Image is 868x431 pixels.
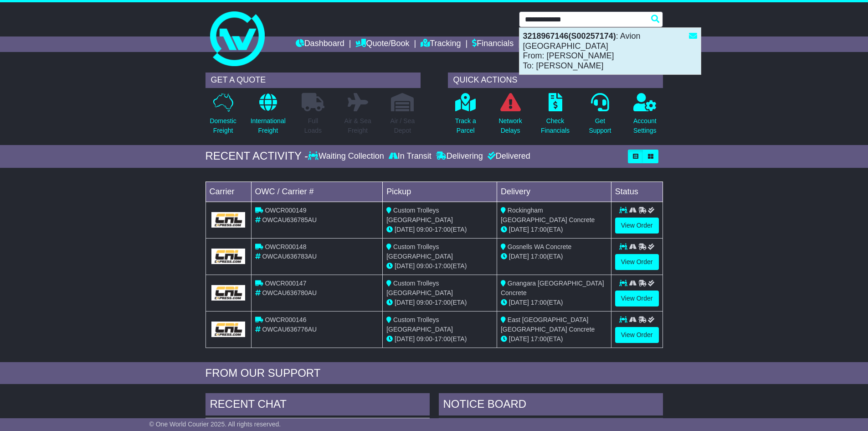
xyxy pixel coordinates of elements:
div: RECENT ACTIVITY - [205,150,308,163]
span: Rockingham [GEOGRAPHIC_DATA] Concrete [501,207,595,223]
a: Dashboard [296,36,344,52]
p: Check Financials [541,116,570,135]
span: OWCAU636785AU [262,216,317,223]
div: - (ETA) [386,334,493,344]
a: View Order [615,218,659,234]
td: Delivery [497,182,611,202]
a: Quote/Book [355,36,409,52]
span: 17:00 [435,262,451,270]
p: Air & Sea Freight [344,116,371,135]
span: [DATE] [395,262,415,270]
span: OWCR000149 [265,207,306,214]
a: Track aParcel [455,93,477,140]
a: Financials [472,36,514,52]
td: Status [611,182,663,202]
span: 17:00 [531,299,547,306]
p: International Freight [251,116,286,135]
a: View Order [615,327,659,343]
img: GetCarrierServiceLogo [211,212,246,228]
span: 17:00 [435,335,451,343]
div: FROM OUR SUPPORT [205,367,663,380]
span: East [GEOGRAPHIC_DATA] [GEOGRAPHIC_DATA] Concrete [501,316,595,333]
span: 09:00 [416,262,432,270]
span: [DATE] [395,299,415,306]
span: OWCR000146 [265,316,306,323]
span: Custom Trolleys [GEOGRAPHIC_DATA] [386,207,453,223]
div: : Avion [GEOGRAPHIC_DATA] From: [PERSON_NAME] To: [PERSON_NAME] [519,28,701,74]
img: GetCarrierServiceLogo [211,322,246,337]
div: - (ETA) [386,225,493,234]
span: [DATE] [509,226,529,233]
a: AccountSettings [633,93,657,140]
div: (ETA) [501,252,607,261]
p: Account Settings [633,116,657,135]
span: 17:00 [531,226,547,233]
p: Network Delays [498,116,522,135]
p: Domestic Freight [210,116,236,135]
div: In Transit [386,151,434,161]
a: CheckFinancials [540,93,570,140]
span: 17:00 [435,299,451,306]
div: (ETA) [501,225,607,234]
span: 17:00 [531,253,547,260]
div: GET A QUOTE [205,73,421,88]
div: - (ETA) [386,298,493,307]
td: OWC / Carrier # [251,182,383,202]
div: - (ETA) [386,261,493,271]
span: 17:00 [531,335,547,343]
a: View Order [615,254,659,270]
span: © One World Courier 2025. All rights reserved. [149,421,281,428]
span: [DATE] [395,335,415,343]
a: View Order [615,291,659,306]
p: Full Loads [302,116,324,135]
div: (ETA) [501,334,607,344]
div: Delivering [434,151,485,161]
span: OWCR000147 [265,280,306,287]
strong: 3218967146(S00257174) [523,31,616,41]
div: RECENT CHAT [205,393,430,418]
span: [DATE] [509,335,529,343]
span: OWCAU636776AU [262,326,317,333]
div: (ETA) [501,298,607,307]
span: 09:00 [416,335,432,343]
img: GetCarrierServiceLogo [211,249,246,264]
td: Pickup [383,182,497,202]
p: Air / Sea Depot [390,116,415,135]
span: Custom Trolleys [GEOGRAPHIC_DATA] [386,243,453,260]
p: Track a Parcel [455,116,476,135]
span: OWCR000148 [265,243,306,250]
div: QUICK ACTIONS [448,73,663,88]
span: 09:00 [416,226,432,233]
div: Delivered [485,151,530,161]
span: [DATE] [509,299,529,306]
span: [DATE] [509,253,529,260]
span: Gnangara [GEOGRAPHIC_DATA] Concrete [501,280,604,296]
span: Custom Trolleys [GEOGRAPHIC_DATA] [386,280,453,296]
a: Tracking [421,36,461,52]
div: Waiting Collection [308,151,386,161]
span: 17:00 [435,226,451,233]
td: Carrier [205,182,251,202]
p: Get Support [589,116,611,135]
span: OWCAU636783AU [262,253,317,260]
a: GetSupport [588,93,611,140]
span: OWCAU636780AU [262,289,317,296]
a: NetworkDelays [498,93,522,140]
span: [DATE] [395,226,415,233]
a: InternationalFreight [250,93,286,140]
div: NOTICE BOARD [439,393,663,418]
span: Custom Trolleys [GEOGRAPHIC_DATA] [386,316,453,333]
span: Gosnells WA Concrete [508,243,571,250]
img: GetCarrierServiceLogo [211,285,246,301]
span: 09:00 [416,299,432,306]
a: DomesticFreight [209,93,236,140]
